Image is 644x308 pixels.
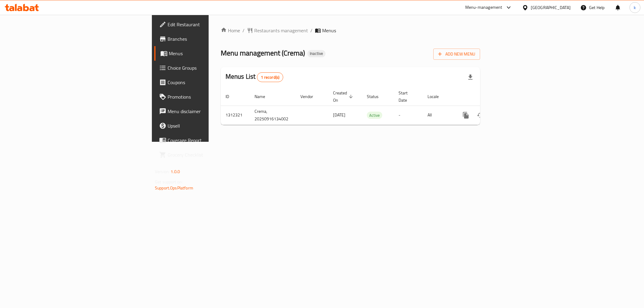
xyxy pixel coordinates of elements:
[155,168,170,176] span: Version:
[307,50,325,57] div: Inactive
[168,79,255,86] span: Coupons
[169,50,255,57] span: Menus
[454,87,521,106] th: Actions
[255,93,273,100] span: Name
[168,35,255,43] span: Branches
[300,93,321,100] span: Vendor
[428,93,447,100] span: Locale
[154,90,259,104] a: Promotions
[154,61,259,75] a: Choice Groups
[168,122,255,129] span: Upsell
[634,4,636,11] span: k
[333,89,355,104] span: Created On
[154,46,259,61] a: Menus
[433,49,480,60] button: Add New Menu
[322,27,336,34] span: Menus
[310,27,312,34] li: /
[155,178,183,186] span: Get support on:
[221,27,480,34] nav: breadcrumb
[465,4,502,11] div: Menu-management
[250,106,296,125] td: Crema, 20250916134002
[226,72,283,82] h2: Menus List
[171,168,180,176] span: 1.0.0
[257,72,283,82] div: Total records count
[459,108,473,122] button: more
[168,137,255,144] span: Coverage Report
[247,27,308,34] a: Restaurants management
[155,184,193,192] a: Support.OpsPlatform
[367,112,382,119] span: Active
[154,32,259,46] a: Branches
[473,108,488,122] button: Change Status
[221,87,521,125] table: enhanced table
[221,46,305,60] span: Menu management ( Crema )
[423,106,454,125] td: All
[154,104,259,119] a: Menu disclaimer
[254,27,308,34] span: Restaurants management
[367,93,386,100] span: Status
[463,70,478,84] div: Export file
[168,93,255,100] span: Promotions
[226,93,237,100] span: ID
[168,108,255,115] span: Menu disclaimer
[168,64,255,71] span: Choice Groups
[154,133,259,148] a: Coverage Report
[307,51,325,56] span: Inactive
[168,21,255,28] span: Edit Restaurant
[257,75,283,80] span: 1 record(s)
[333,111,345,119] span: [DATE]
[438,50,475,58] span: Add New Menu
[399,89,415,104] span: Start Date
[154,17,259,32] a: Edit Restaurant
[394,106,423,125] td: -
[154,75,259,90] a: Coupons
[154,119,259,133] a: Upsell
[168,151,255,158] span: Grocery Checklist
[531,4,571,11] div: [GEOGRAPHIC_DATA]
[154,148,259,162] a: Grocery Checklist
